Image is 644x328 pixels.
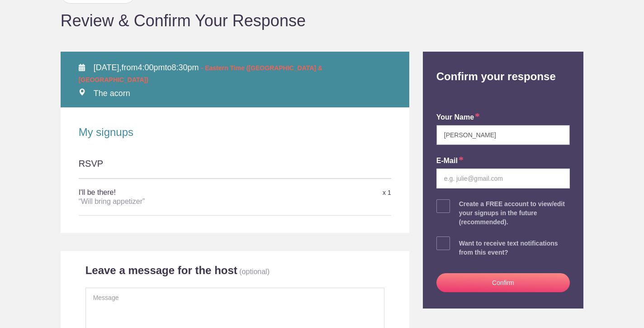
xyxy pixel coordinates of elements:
input: e.g. Julie Farrell [436,125,570,145]
span: 8:30pm [172,63,199,72]
span: 4:00pm [137,63,165,72]
h5: I'll be there! [79,183,287,211]
span: from to [79,63,322,84]
h2: Leave a message for the host [85,264,237,277]
button: Confirm [436,273,570,292]
div: x 1 [287,185,391,201]
label: E-mail [436,156,464,166]
span: - Eastern Time ([GEOGRAPHIC_DATA] & [GEOGRAPHIC_DATA]) [79,64,322,83]
img: Calendar alt [79,64,85,71]
label: your name [436,112,480,123]
input: e.g. julie@gmail.com [436,169,570,188]
span: The acorn [94,89,130,98]
h2: My signups [79,125,391,139]
p: (optional) [239,268,270,275]
div: RSVP [79,157,391,178]
span: [DATE], [94,63,122,72]
div: “Will bring appetizer” [79,197,287,206]
h2: Confirm your response [430,52,577,83]
div: Want to receive text notifications from this event? [459,239,570,257]
h1: Review & Confirm Your Response [61,13,584,29]
div: Create a FREE account to view/edit your signups in the future (recommended). [459,199,570,227]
